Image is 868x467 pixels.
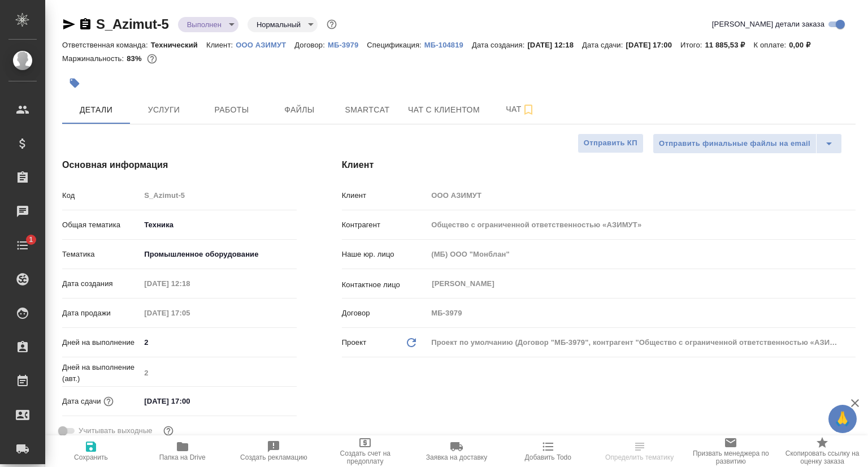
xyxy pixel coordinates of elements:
button: Скопировать ссылку на оценку заказа [776,435,868,467]
p: Проект [342,337,367,348]
button: Создать счет на предоплату [319,435,411,467]
button: Доп статусы указывают на важность/срочность заказа [324,17,339,32]
p: Контактное лицо [342,279,428,291]
span: Заявка на доставку [426,453,487,461]
div: split button [653,133,842,154]
span: Учитывать выходные [79,425,153,436]
button: Сохранить [45,435,137,467]
a: МБ-104819 [424,40,472,49]
p: Дней на выполнение [62,337,140,348]
input: ✎ Введи что-нибудь [140,393,239,409]
p: Дата сдачи: [582,41,626,49]
span: Smartcat [340,103,394,117]
button: Скопировать ссылку [79,18,92,31]
span: Добавить Todo [525,453,571,461]
button: Папка на Drive [137,435,228,467]
input: Пустое поле [140,365,296,381]
span: Услуги [137,103,191,117]
button: Нормальный [253,20,304,29]
p: Наше юр. лицо [342,249,428,260]
button: Призвать менеджера по развитию [685,435,776,467]
span: Папка на Drive [159,453,206,461]
a: S_Azimut-5 [96,16,169,32]
span: 1 [22,234,40,245]
p: 11 885,53 ₽ [705,41,754,49]
span: Чат с клиентом [408,103,480,117]
input: ✎ Введи что-нибудь [140,334,296,351]
p: Дата продажи [62,308,140,319]
div: Промышленное оборудование [140,245,296,264]
p: Спецификация: [367,41,424,49]
p: Общая тематика [62,219,140,231]
p: МБ-3979 [328,41,367,49]
span: Призвать менеджера по развитию [692,449,770,465]
button: Отправить финальные файлы на email [653,133,817,154]
span: Определить тематику [605,453,674,461]
span: [PERSON_NAME] детали заказа [712,19,824,30]
button: Добавить Todo [502,435,594,467]
a: ООО АЗИМУТ [236,40,294,49]
p: [DATE] 12:18 [527,41,582,49]
p: [DATE] 17:00 [626,41,680,49]
p: Технический [151,41,206,49]
a: МБ-3979 [328,40,367,49]
input: Пустое поле [427,187,856,204]
span: Файлы [272,103,327,117]
button: Определить тематику [594,435,685,467]
p: Клиент [342,190,428,201]
div: Техника [140,215,296,235]
p: МБ-104819 [424,41,472,49]
p: Дата сдачи [62,396,101,407]
p: Договор: [294,41,328,49]
button: Скопировать ссылку для ЯМессенджера [62,18,76,31]
div: Выполнен [248,17,318,32]
p: Тематика [62,249,140,260]
input: Пустое поле [140,305,239,321]
p: Итого: [680,41,705,49]
span: Чат [493,102,548,116]
input: Пустое поле [140,187,296,204]
span: Создать рекламацию [240,453,307,461]
p: 83% [127,54,144,63]
p: Дата создания: [472,41,527,49]
p: Контрагент [342,219,428,231]
span: Скопировать ссылку на оценку заказа [783,449,861,465]
p: К оплате: [753,41,789,49]
input: Пустое поле [427,305,856,321]
p: Дата создания [62,278,140,289]
button: Отправить КП [578,133,644,153]
p: Код [62,190,140,201]
p: Маржинальность: [62,54,127,63]
button: Если добавить услуги и заполнить их объемом, то дата рассчитается автоматически [101,394,116,409]
a: 1 [3,231,42,260]
button: Заявка на доставку [411,435,502,467]
span: Отправить КП [584,137,637,150]
svg: Подписаться [522,103,535,116]
p: Ответственная команда: [62,41,151,49]
button: Выбери, если сб и вс нужно считать рабочими днями для выполнения заказа. [161,423,176,438]
input: Пустое поле [140,275,239,292]
span: Отправить финальные файлы на email [659,137,810,150]
h4: Клиент [342,158,856,172]
h4: Основная информация [62,158,297,172]
button: Выполнен [184,20,225,29]
p: Клиент: [206,41,236,49]
div: Выполнен [178,17,238,32]
p: 0,00 ₽ [789,41,819,49]
input: Пустое поле [427,217,856,233]
span: Работы [205,103,259,117]
div: Проект по умолчанию (Договор "МБ-3979", контрагент "Общество с ограниченной ответственностью «АЗИ... [427,333,856,352]
button: Добавить тэг [62,71,87,96]
span: Детали [69,103,123,117]
p: ООО АЗИМУТ [236,41,294,49]
span: Создать счет на предоплату [326,449,404,465]
p: Договор [342,308,428,319]
span: Сохранить [74,453,108,461]
p: Дней на выполнение (авт.) [62,362,140,384]
button: Создать рекламацию [228,435,320,467]
button: 🙏 [828,405,857,433]
button: 1696.50 RUB; [145,51,159,66]
input: Пустое поле [427,246,856,262]
span: 🙏 [833,407,852,431]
